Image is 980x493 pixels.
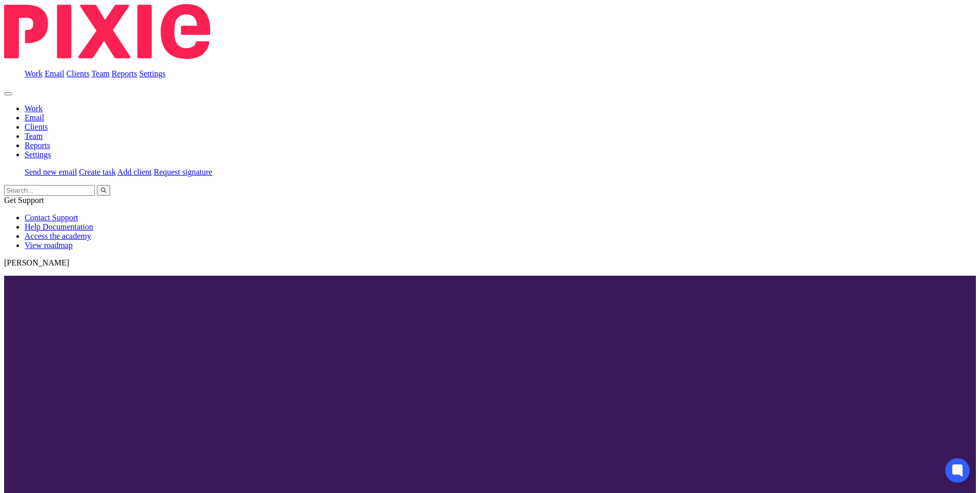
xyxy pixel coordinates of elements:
[117,168,152,176] a: Add client
[4,258,976,268] p: [PERSON_NAME]
[97,185,110,196] button: Search
[25,232,91,240] a: Access the academy
[4,196,44,204] span: Get Support
[25,69,43,78] a: Work
[25,241,73,250] a: View roadmap
[25,132,43,140] a: Team
[25,213,78,222] a: Contact Support
[4,185,95,196] input: Search
[139,69,166,78] a: Settings
[25,122,48,131] a: Clients
[91,69,109,78] a: Team
[25,222,93,231] a: Help Documentation
[25,150,51,159] a: Settings
[25,104,43,113] a: Work
[154,168,212,176] a: Request signature
[66,69,89,78] a: Clients
[79,168,116,176] a: Create task
[45,69,64,78] a: Email
[25,141,50,150] a: Reports
[25,168,77,176] a: Send new email
[4,4,210,59] img: Pixie
[112,69,137,78] a: Reports
[25,113,44,122] a: Email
